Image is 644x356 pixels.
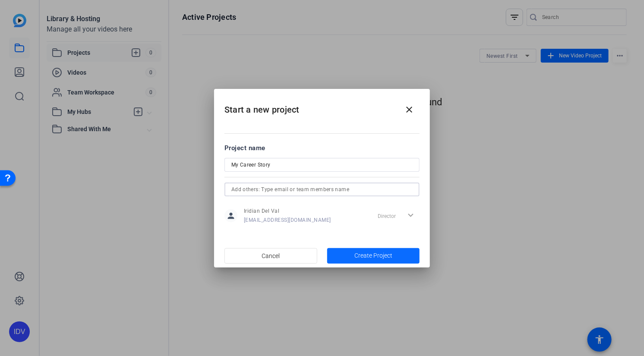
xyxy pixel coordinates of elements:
input: Enter Project Name [231,160,413,170]
span: [EMAIL_ADDRESS][DOMAIN_NAME] [244,217,331,224]
input: Add others: Type email or team members name [231,184,413,195]
h2: Start a new project [214,89,430,124]
mat-icon: close [404,104,414,115]
span: Create Project [354,251,392,260]
span: Iridian Del Val [244,208,331,214]
span: Cancel [262,248,280,264]
mat-icon: person [224,209,237,222]
div: Project name [224,143,420,153]
button: Create Project [327,248,420,264]
button: Cancel [224,248,317,264]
